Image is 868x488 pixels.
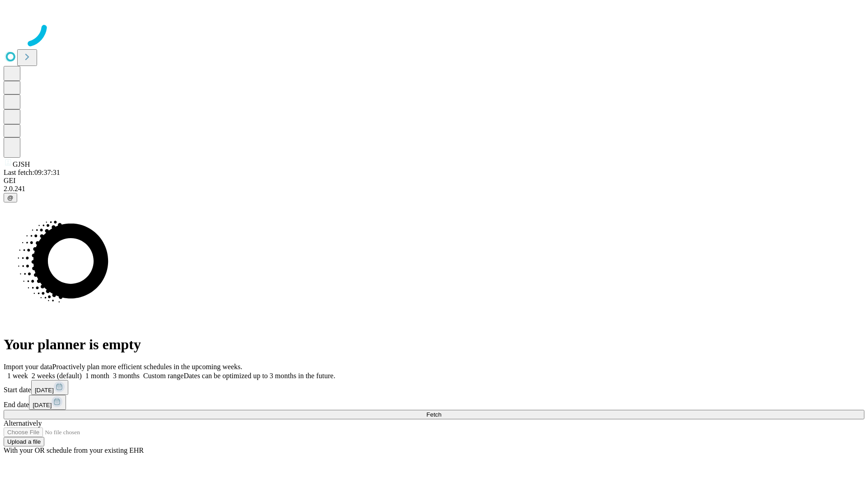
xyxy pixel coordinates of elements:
[31,380,68,395] button: [DATE]
[13,160,30,168] span: GJSH
[4,437,44,446] button: Upload a file
[7,372,28,380] span: 1 week
[29,395,66,410] button: [DATE]
[35,387,54,394] span: [DATE]
[4,363,52,371] span: Import your data
[4,419,42,427] span: Alternatively
[4,380,864,395] div: Start date
[4,169,60,176] span: Last fetch: 09:37:31
[4,336,864,353] h1: Your planner is empty
[7,194,14,201] span: @
[4,177,864,185] div: GEI
[184,372,335,380] span: Dates can be optimized up to 3 months in the future.
[113,372,140,380] span: 3 months
[4,185,864,193] div: 2.0.241
[426,411,441,418] span: Fetch
[4,446,144,454] span: With your OR schedule from your existing EHR
[143,372,184,380] span: Custom range
[4,193,17,202] button: @
[32,372,82,380] span: 2 weeks (default)
[33,402,52,408] span: [DATE]
[85,372,109,380] span: 1 month
[52,363,242,371] span: Proactively plan more efficient schedules in the upcoming weeks.
[4,395,864,410] div: End date
[4,410,864,419] button: Fetch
